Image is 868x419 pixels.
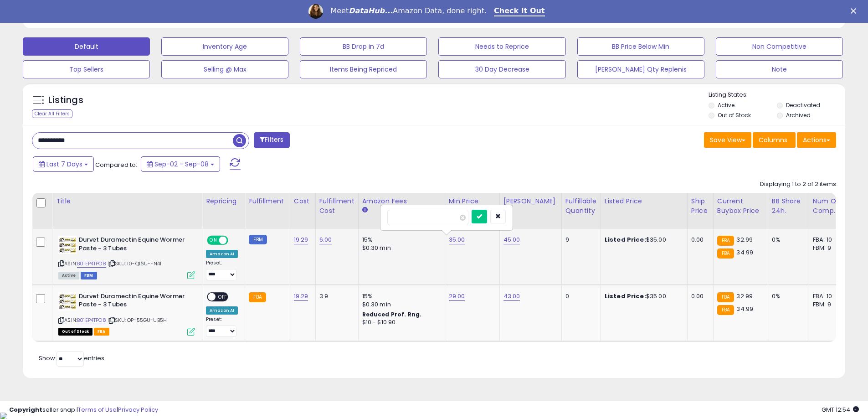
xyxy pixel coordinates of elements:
[154,160,209,169] span: Sep-02 - Sep-08
[79,292,190,311] b: Durvet Duramectin Equine Wormer Paste - 3 Tubes
[249,292,266,302] small: FBA
[691,292,706,300] div: 0.00
[813,300,843,309] div: FBM: 9
[565,292,594,300] div: 0
[503,235,520,244] a: 45.00
[813,236,843,244] div: FBA: 10
[605,197,683,206] div: Listed Price
[206,260,238,280] div: Preset:
[813,244,843,252] div: FBM: 9
[704,132,751,148] button: Save View
[718,111,751,119] label: Out of Stock
[23,37,150,56] button: Default
[300,37,427,56] button: BB Drop in 7d
[851,8,860,14] div: Close
[79,236,190,255] b: Durvet Duramectin Equine Wormer Paste - 3 Tubes
[362,319,438,326] div: $10 - $10.90
[786,101,820,109] label: Deactivated
[77,260,106,268] a: B01EP4TPO8
[565,236,594,244] div: 9
[78,405,117,414] a: Terms of Use
[577,60,704,78] button: [PERSON_NAME] Qty Replenis
[362,197,441,206] div: Amazon Fees
[319,235,332,244] a: 6.00
[77,316,106,324] a: B01EP4TPO8
[772,236,802,244] div: 0%
[753,132,796,148] button: Columns
[294,235,308,244] a: 19.29
[717,292,734,302] small: FBA
[300,60,427,78] button: Items Being Repriced
[94,328,109,336] span: FBA
[362,292,438,300] div: 15%
[709,91,845,99] p: Listing States:
[691,197,709,216] div: Ship Price
[349,6,393,15] i: DataHub...
[58,292,195,335] div: ASIN:
[161,37,288,56] button: Inventory Age
[249,197,286,206] div: Fulfillment
[605,292,680,300] div: $35.00
[319,292,351,300] div: 3.9
[208,237,219,244] span: ON
[813,197,846,216] div: Num of Comp.
[58,328,92,336] span: All listings that are currently out of stock and unavailable for purchase on Amazon
[206,197,241,206] div: Repricing
[39,354,104,362] span: Show: entries
[717,305,734,315] small: FBA
[227,237,241,244] span: OFF
[565,197,597,216] div: Fulfillable Quantity
[503,197,558,206] div: [PERSON_NAME]
[718,101,734,109] label: Active
[58,292,77,310] img: 51CToYa9qhL._SL40_.jpg
[216,293,230,300] span: OFF
[308,4,323,19] img: Profile image for Georgie
[58,272,79,279] span: All listings currently available for purchase on Amazon
[717,248,734,259] small: FBA
[254,132,289,148] button: Filters
[759,135,787,145] span: Columns
[760,180,836,189] div: Displaying 1 to 2 of 2 items
[206,306,238,315] div: Amazon AI
[717,197,764,216] div: Current Buybox Price
[56,197,198,206] div: Title
[716,37,843,56] button: Non Competitive
[786,111,811,119] label: Archived
[95,160,137,169] span: Compared to:
[9,405,42,414] strong: Copyright
[736,248,753,257] span: 34.99
[736,292,753,300] span: 32.99
[494,6,545,16] a: Check It Out
[438,37,565,56] button: Needs to Reprice
[362,300,438,309] div: $0.30 min
[161,60,288,78] button: Selling @ Max
[362,206,368,214] small: Amazon Fees.
[9,406,158,414] div: seller snap | |
[294,197,312,206] div: Cost
[118,405,158,414] a: Privacy Policy
[206,250,238,258] div: Amazon AI
[813,292,843,300] div: FBA: 10
[691,236,706,244] div: 0.00
[503,292,520,301] a: 43.00
[330,6,487,16] div: Meet Amazon Data, done right.
[141,156,220,172] button: Sep-02 - Sep-08
[438,60,565,78] button: 30 Day Decrease
[108,260,161,267] span: | SKU: I0-Q16U-FN41
[362,236,438,244] div: 15%
[48,94,83,107] h5: Listings
[605,236,680,244] div: $35.00
[822,405,859,414] span: 2025-09-16 12:54 GMT
[716,60,843,78] button: Note
[772,197,805,216] div: BB Share 24h.
[206,316,238,337] div: Preset:
[577,37,704,56] button: BB Price Below Min
[797,132,836,148] button: Actions
[362,244,438,252] div: $0.30 min
[605,292,646,300] b: Listed Price:
[249,235,267,244] small: FBM
[108,316,167,324] span: | SKU: OP-55GU-UB5H
[58,236,77,254] img: 51CToYa9qhL._SL40_.jpg
[33,156,94,172] button: Last 7 Days
[294,292,308,301] a: 19.29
